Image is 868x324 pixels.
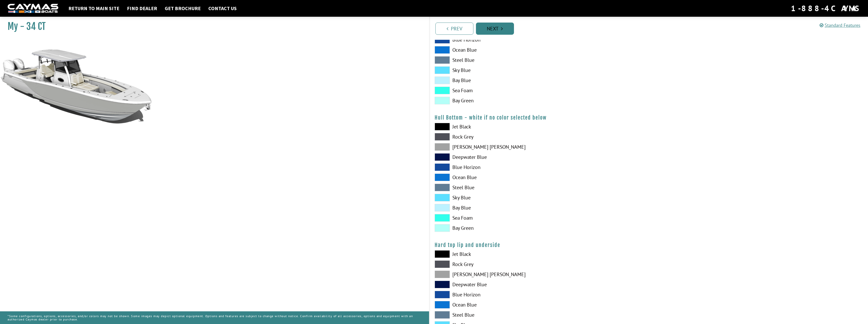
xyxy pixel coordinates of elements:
a: Prev [435,23,473,35]
h4: Hard top lip and underside [435,242,863,248]
label: Steel Blue [435,184,644,191]
label: Deepwater Blue [435,281,644,288]
h4: Hull Bottom - white if no color selected below [435,115,863,121]
label: Bay Green [435,224,644,232]
label: Rock Grey [435,133,644,141]
label: [PERSON_NAME] [PERSON_NAME] [435,143,644,151]
label: Blue Horizon [435,291,644,298]
label: Bay Blue [435,204,644,212]
label: Ocean Blue [435,301,644,309]
label: Bay Green [435,97,644,104]
label: Steel Blue [435,311,644,319]
label: Ocean Blue [435,46,644,54]
a: Get Brochure [162,5,203,12]
img: white-logo-c9c8dbefe5ff5ceceb0f0178aa75bf4bb51f6bca0971e226c86eb53dfe498488.png [8,4,58,13]
label: [PERSON_NAME] [PERSON_NAME] [435,271,644,278]
label: Sky Blue [435,66,644,74]
label: Bay Blue [435,77,644,84]
label: Jet Black [435,123,644,130]
label: Deepwater Blue [435,153,644,161]
h1: My - 34 CT [8,21,416,32]
div: 1-888-4CAYMAS [791,3,860,14]
label: Sea Foam [435,214,644,222]
a: Contact Us [206,5,239,12]
p: *Some configurations, options, accessories, and/or colors may not be shown. Some images may depic... [8,312,421,323]
a: Return to main site [66,5,122,12]
label: Rock Grey [435,260,644,268]
label: Steel Blue [435,56,644,64]
label: Blue Horizon [435,163,644,171]
a: Next [476,23,514,35]
label: Jet Black [435,250,644,258]
label: Sea Foam [435,87,644,94]
a: Find Dealer [124,5,160,12]
a: Standard Features [820,22,860,28]
label: Ocean Blue [435,174,644,181]
label: Blue Horizon [435,36,644,44]
label: Sky Blue [435,194,644,201]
